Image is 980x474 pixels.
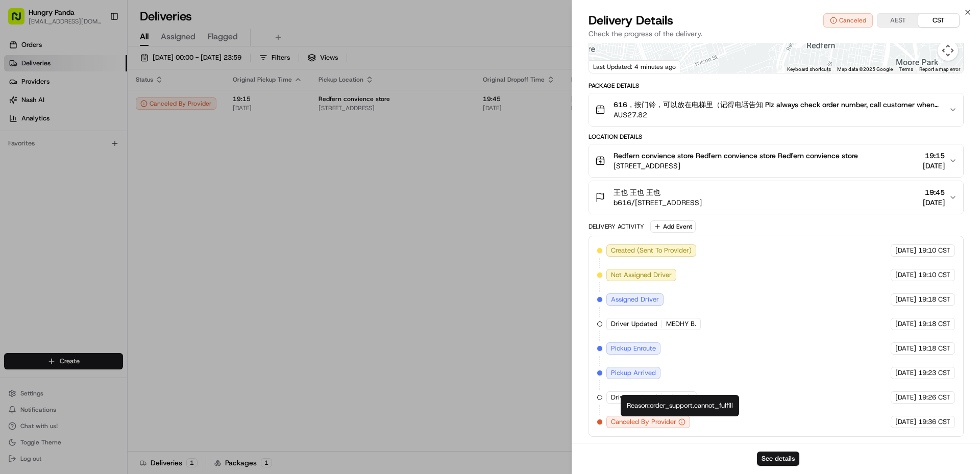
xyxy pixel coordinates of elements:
span: • [34,186,37,194]
span: 8月19日 [90,158,114,166]
span: 19:26 CST [918,393,950,402]
div: Location Details [589,133,964,141]
span: AU$27.82 [614,110,941,120]
img: Bea Lacdao [10,148,27,165]
span: 8月15日 [39,186,63,194]
div: Delivery Activity [589,222,644,231]
button: 616，按门铃，可以放在电梯里（记得电话告知 Plz always check order number, call customer when you arrive, any delivery... [589,93,963,126]
span: [DATE] [895,344,916,353]
div: Reason: order_support.cannot_fulfill [621,395,739,416]
div: Past conversations [10,133,68,141]
img: 1736555255976-a54dd68f-1ca7-489b-9aae-adbdc363a1c4 [20,159,29,167]
button: See details [757,452,799,466]
span: [DATE] [895,393,916,402]
span: 616，按门铃，可以放在电梯里（记得电话告知 Plz always check order number, call customer when you arrive, any delivery... [614,99,941,110]
span: Driver Updated [611,319,657,329]
span: MEDHY B. [666,319,696,329]
span: [PERSON_NAME] [32,158,83,166]
span: [DATE] [895,319,916,329]
span: Delivery Details [589,12,673,29]
div: Start new chat [46,97,167,108]
span: [DATE] [895,295,916,304]
span: Driver Updated [611,393,657,402]
span: 19:10 CST [918,246,950,255]
span: Pylon [102,253,124,261]
span: API Documentation [96,228,164,238]
button: Redfern convience store Redfern convience store Redfern convience store[STREET_ADDRESS]19:15[DATE] [589,144,963,177]
span: 19:18 CST [918,319,950,329]
span: AQUIL S. [666,393,692,402]
button: Start new chat [174,101,186,113]
div: 📗 [10,229,18,237]
span: [DATE] [895,270,916,280]
a: Terms (opens in new tab) [899,66,913,72]
span: 19:23 CST [918,368,950,378]
span: 王也 王也 王也 [614,187,660,197]
span: [DATE] [895,417,916,427]
div: 💻 [86,229,94,237]
input: Clear [27,66,168,77]
button: See all [158,131,186,143]
span: [STREET_ADDRESS] [614,161,858,171]
p: Welcome 👋 [10,41,186,57]
button: 王也 王也 王也b616/[STREET_ADDRESS]19:45[DATE] [589,181,963,214]
span: Redfern convience store Redfern convience store Redfern convience store [614,151,858,161]
span: 19:10 CST [918,270,950,280]
img: Google [592,60,625,73]
span: 19:15 [923,151,945,161]
div: Package Details [589,82,964,90]
a: Open this area in Google Maps (opens a new window) [592,60,625,73]
span: [DATE] [895,246,916,255]
span: 19:18 CST [918,295,950,304]
span: Map data ©2025 Google [837,66,893,72]
span: • [85,158,88,166]
a: Powered byPylon [72,253,124,261]
span: 19:36 CST [918,417,950,427]
button: Canceled [823,13,873,28]
button: Keyboard shortcuts [787,66,831,73]
button: Map camera controls [938,40,958,61]
a: 💻API Documentation [82,224,168,242]
img: 1753817452368-0c19585d-7be3-40d9-9a41-2dc781b3d1eb [21,97,40,116]
span: Canceled By Provider [611,417,676,427]
div: We're available if you need us! [46,108,140,116]
button: CST [918,14,959,27]
span: Pickup Arrived [611,368,656,378]
a: Report a map error [919,66,960,72]
span: Created (Sent To Provider) [611,246,692,255]
img: Nash [10,10,31,31]
img: 1736555255976-a54dd68f-1ca7-489b-9aae-adbdc363a1c4 [10,97,29,116]
span: [DATE] [923,161,945,171]
span: [DATE] [923,197,945,208]
span: Assigned Driver [611,295,659,304]
span: Knowledge Base [20,228,78,238]
div: 2 [772,68,783,80]
a: 📗Knowledge Base [6,224,82,242]
span: Not Assigned Driver [611,270,672,280]
button: Add Event [650,220,696,233]
span: [DATE] [895,368,916,378]
span: 19:18 CST [918,344,950,353]
span: Pickup Enroute [611,344,656,353]
span: b616/[STREET_ADDRESS] [614,197,702,208]
span: 19:45 [923,187,945,197]
p: Check the progress of the delivery. [589,29,964,39]
div: Last Updated: 4 minutes ago [589,60,680,73]
button: AEST [877,14,918,27]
